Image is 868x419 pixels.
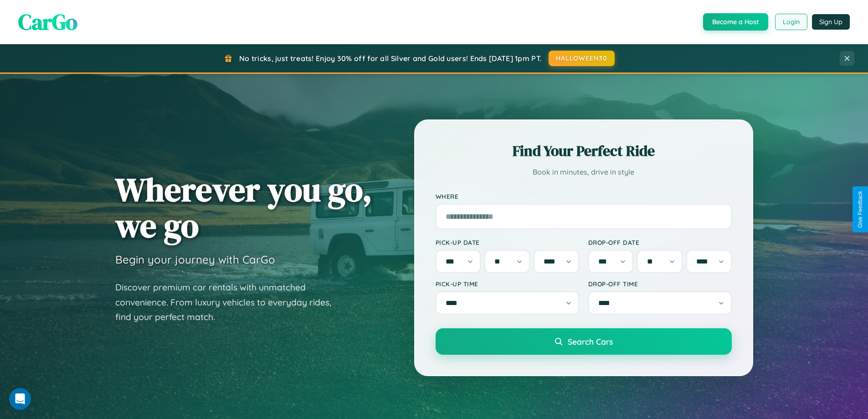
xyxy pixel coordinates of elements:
[9,388,31,410] iframe: Intercom live chat
[436,328,732,355] button: Search Cars
[436,141,732,161] h2: Find Your Perfect Ride
[18,7,77,37] span: CarGo
[115,171,372,243] h1: Wherever you go, we go
[812,14,850,30] button: Sign Up
[588,280,732,288] label: Drop-off Time
[436,192,732,200] label: Where
[549,51,615,66] button: HALLOWEEN30
[115,280,343,325] p: Discover premium car rentals with unmatched convenience. From luxury vehicles to everyday rides, ...
[703,13,768,31] button: Become a Host
[115,253,275,266] h3: Begin your journey with CarGo
[568,336,613,347] span: Search Cars
[239,54,542,63] span: No tricks, just treats! Enjoy 30% off for all Silver and Gold users! Ends [DATE] 1pm PT.
[775,14,807,30] button: Login
[436,238,579,246] label: Pick-up Date
[436,280,579,288] label: Pick-up Time
[436,166,732,179] p: Book in minutes, drive in style
[857,191,863,228] div: Give Feedback
[588,238,732,246] label: Drop-off Date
